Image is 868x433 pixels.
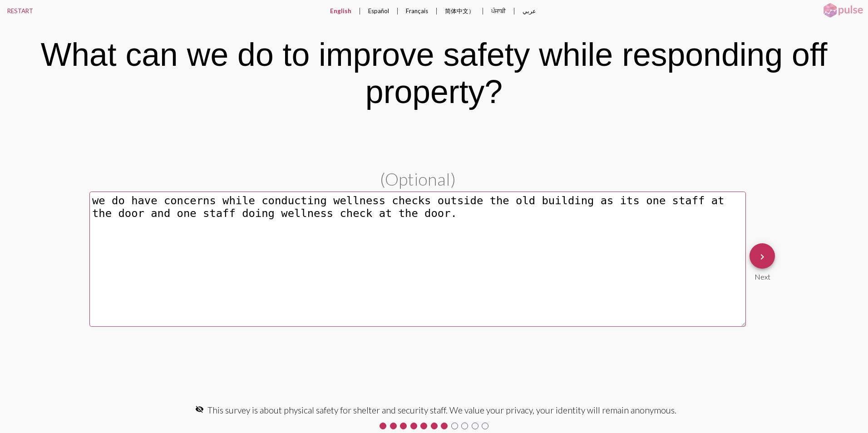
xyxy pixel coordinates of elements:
img: pulsehorizontalsmall.png [820,2,866,19]
div: What can we do to improve safety while responding off property? [13,36,855,110]
span: (Optional) [380,168,456,189]
mat-icon: keyboard_arrow_right [757,251,768,262]
span: This survey is about physical safety for shelter and security staff. We value your privacy, your ... [207,405,676,415]
mat-icon: visibility_off [195,405,204,413]
div: Next [750,269,775,281]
